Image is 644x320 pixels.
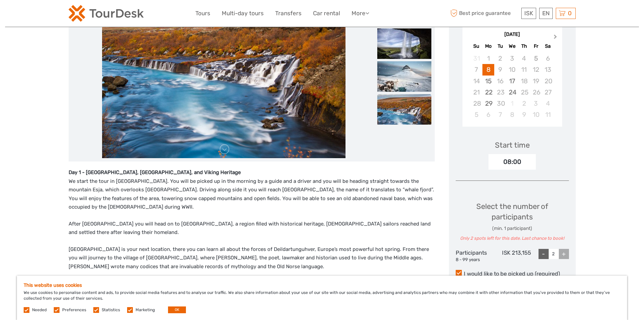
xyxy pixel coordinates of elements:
[524,10,533,17] span: ISK
[542,53,554,64] div: Not available Saturday, September 6th, 2025
[482,53,494,64] div: Not available Monday, September 1st, 2025
[494,98,506,109] div: Not available Tuesday, September 30th, 2025
[352,8,369,18] a: More
[471,42,482,51] div: Su
[559,249,569,259] div: +
[482,98,494,109] div: Choose Monday, September 29th, 2025
[539,8,553,19] div: EN
[518,42,530,51] div: Th
[530,98,542,109] div: Choose Friday, October 3rd, 2025
[494,87,506,98] div: Not available Tuesday, September 23rd, 2025
[456,257,494,263] div: 8 - 99 years
[377,28,431,59] img: bec293d32840482eb1a8e83ef97feca6_slider_thumbnail.jpeg
[377,61,431,92] img: 41c686a457f440c6a79b5fa708115807_slider_thumbnail.jpeg
[69,168,435,212] p: We start the tour in [GEOGRAPHIC_DATA]. You will be picked up in the morning by a guide and a dri...
[542,98,554,109] div: Choose Saturday, October 4th, 2025
[471,53,482,64] div: Not available Sunday, August 31st, 2025
[542,64,554,75] div: Not available Saturday, September 13th, 2025
[482,109,494,120] div: Choose Monday, October 6th, 2025
[518,64,530,75] div: Not available Thursday, September 11th, 2025
[136,307,155,313] label: Marketing
[482,76,494,87] div: Choose Monday, September 15th, 2025
[462,31,562,38] div: [DATE]
[222,8,264,18] a: Multi-day tours
[449,8,520,19] span: Best price guarantee
[506,98,518,109] div: Not available Wednesday, October 1st, 2025
[313,8,340,18] a: Car rental
[456,201,569,242] div: Select the number of participants
[518,53,530,64] div: Not available Thursday, September 4th, 2025
[471,87,482,98] div: Not available Sunday, September 21st, 2025
[493,249,531,263] div: ISK 213,155
[530,87,542,98] div: Not available Friday, September 26th, 2025
[506,42,518,51] div: We
[542,42,554,51] div: Sa
[494,53,506,64] div: Not available Tuesday, September 2nd, 2025
[530,42,542,51] div: Fr
[195,8,210,18] a: Tours
[506,109,518,120] div: Choose Wednesday, October 8th, 2025
[518,98,530,109] div: Choose Thursday, October 2nd, 2025
[530,109,542,120] div: Choose Friday, October 10th, 2025
[542,109,554,120] div: Choose Saturday, October 11th, 2025
[471,98,482,109] div: Not available Sunday, September 28th, 2025
[456,225,569,232] div: (min. 1 participant)
[495,140,530,150] div: Start time
[530,76,542,87] div: Not available Friday, September 19th, 2025
[456,270,569,278] label: I would like to be picked up (required)
[542,87,554,98] div: Not available Saturday, September 27th, 2025
[506,87,518,98] div: Choose Wednesday, September 24th, 2025
[542,76,554,87] div: Not available Saturday, September 20th, 2025
[530,64,542,75] div: Not available Friday, September 12th, 2025
[62,307,86,313] label: Preferences
[69,245,435,271] p: [GEOGRAPHIC_DATA] is your next location, there you can learn all about the forces of Deildartungu...
[530,53,542,64] div: Not available Friday, September 5th, 2025
[488,154,536,170] div: 08:00
[494,42,506,51] div: Tu
[24,282,620,288] h5: This website uses cookies
[377,94,431,125] img: f573ced0b78c4a6387a233668a71a4d9_slider_thumbnail.jpeg
[471,76,482,87] div: Not available Sunday, September 14th, 2025
[69,220,435,237] p: After [GEOGRAPHIC_DATA] you will head on to [GEOGRAPHIC_DATA], a region filled with historical he...
[102,307,120,313] label: Statistics
[456,249,494,263] div: Participants
[551,33,562,44] button: Next Month
[494,64,506,75] div: Not available Tuesday, September 9th, 2025
[69,5,144,22] img: 120-15d4194f-c635-41b9-a512-a3cb382bfb57_logo_small.png
[456,235,569,242] div: Only 2 spots left for this date. Last chance to book!
[471,109,482,120] div: Choose Sunday, October 5th, 2025
[539,249,549,259] div: -
[9,12,76,17] p: We're away right now. Please check back later!
[567,10,573,17] span: 0
[482,87,494,98] div: Choose Monday, September 22nd, 2025
[464,53,560,120] div: month 2025-09
[17,276,627,320] div: We use cookies to personalise content and ads, to provide social media features and to analyse ou...
[518,76,530,87] div: Not available Thursday, September 18th, 2025
[506,76,518,87] div: Choose Wednesday, September 17th, 2025
[494,109,506,120] div: Choose Tuesday, October 7th, 2025
[32,307,47,313] label: Needed
[168,306,186,313] button: OK
[69,169,241,175] strong: Day 1 - [GEOGRAPHIC_DATA], [GEOGRAPHIC_DATA], and Viking Heritage
[78,10,86,19] button: Open LiveChat chat widget
[482,64,494,75] div: Choose Monday, September 8th, 2025
[518,87,530,98] div: Not available Thursday, September 25th, 2025
[518,109,530,120] div: Choose Thursday, October 9th, 2025
[471,64,482,75] div: Not available Sunday, September 7th, 2025
[506,53,518,64] div: Not available Wednesday, September 3rd, 2025
[506,64,518,75] div: Not available Wednesday, September 10th, 2025
[275,8,302,18] a: Transfers
[482,42,494,51] div: Mo
[494,76,506,87] div: Not available Tuesday, September 16th, 2025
